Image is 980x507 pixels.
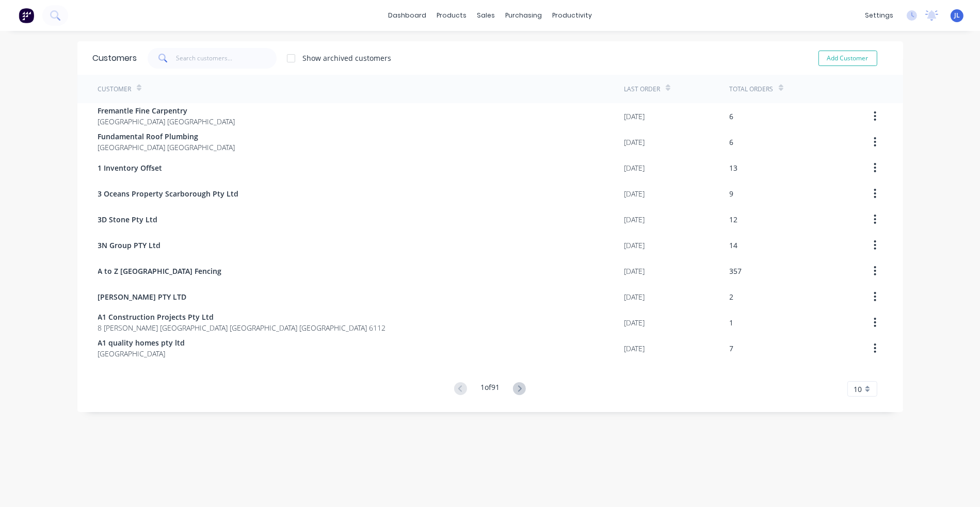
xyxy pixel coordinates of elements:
[98,131,235,142] span: Fundamental Roof Plumbing
[730,137,734,148] div: 6
[624,343,645,354] div: [DATE]
[98,214,158,225] span: 3D Stone Pty Ltd
[19,8,34,23] img: Factory
[730,162,738,173] div: 13
[303,53,392,63] div: Show archived customers
[624,162,645,173] div: [DATE]
[98,312,386,322] span: A1 Construction Projects Pty Ltd
[500,8,547,23] div: purchasing
[98,337,185,348] span: A1 quality homes pty ltd
[730,111,734,122] div: 6
[624,240,645,251] div: [DATE]
[383,8,431,23] a: dashboard
[624,188,645,199] div: [DATE]
[730,214,738,225] div: 12
[98,348,185,359] span: [GEOGRAPHIC_DATA]
[98,105,235,116] span: Fremantle Fine Carpentry
[730,85,774,94] div: Total Orders
[860,8,898,23] div: settings
[98,116,235,127] span: [GEOGRAPHIC_DATA] [GEOGRAPHIC_DATA]
[730,291,734,302] div: 2
[624,214,645,225] div: [DATE]
[98,291,187,302] span: [PERSON_NAME] PTY LTD
[176,48,277,69] input: Search customers...
[954,11,960,20] span: JL
[98,162,163,173] span: 1 Inventory Offset
[98,322,386,333] span: 8 [PERSON_NAME] [GEOGRAPHIC_DATA] [GEOGRAPHIC_DATA] [GEOGRAPHIC_DATA] 6112
[98,266,222,276] span: A to Z [GEOGRAPHIC_DATA] Fencing
[730,317,734,328] div: 1
[472,8,500,23] div: sales
[98,188,239,199] span: 3 Oceans Property Scarborough Pty Ltd
[98,240,161,251] span: 3N Group PTY Ltd
[624,137,645,148] div: [DATE]
[480,382,500,397] div: 1 of 91
[730,240,738,251] div: 14
[624,266,645,276] div: [DATE]
[854,384,862,395] span: 10
[431,8,472,23] div: products
[624,291,645,302] div: [DATE]
[547,8,597,23] div: productivity
[98,85,132,94] div: Customer
[624,317,645,328] div: [DATE]
[730,343,734,354] div: 7
[624,85,661,94] div: Last Order
[624,111,645,122] div: [DATE]
[818,51,877,66] button: Add Customer
[98,142,235,153] span: [GEOGRAPHIC_DATA] [GEOGRAPHIC_DATA]
[730,266,742,276] div: 357
[93,52,137,64] div: Customers
[730,188,734,199] div: 9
